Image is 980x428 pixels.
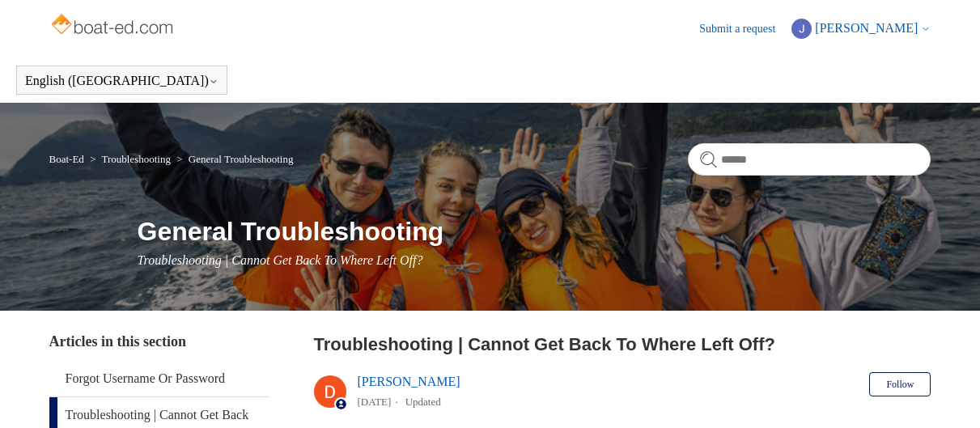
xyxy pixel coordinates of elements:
[138,212,931,251] h1: General Troubleshooting
[314,331,931,358] h2: Troubleshooting | Cannot Get Back To Where Left Off?
[358,375,460,388] a: [PERSON_NAME]
[405,396,441,408] li: Updated
[49,333,186,350] span: Articles in this section
[49,361,269,396] a: Forgot Username Or Password
[699,20,791,37] a: Submit a request
[49,153,87,165] li: Boat-Ed
[791,19,931,39] button: [PERSON_NAME]
[189,153,294,165] a: General Troubleshooting
[101,153,170,165] a: Troubleshooting
[688,143,931,176] input: Search
[815,21,918,35] span: [PERSON_NAME]
[49,153,84,165] a: Boat-Ed
[173,153,293,165] li: General Troubleshooting
[87,153,173,165] li: Troubleshooting
[49,10,178,42] img: Boat-Ed Help Center home page
[25,74,218,88] button: English ([GEOGRAPHIC_DATA])
[358,396,392,408] time: 05/14/2024, 16:31
[138,253,423,267] span: Troubleshooting | Cannot Get Back To Where Left Off?
[869,372,931,396] button: Follow Article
